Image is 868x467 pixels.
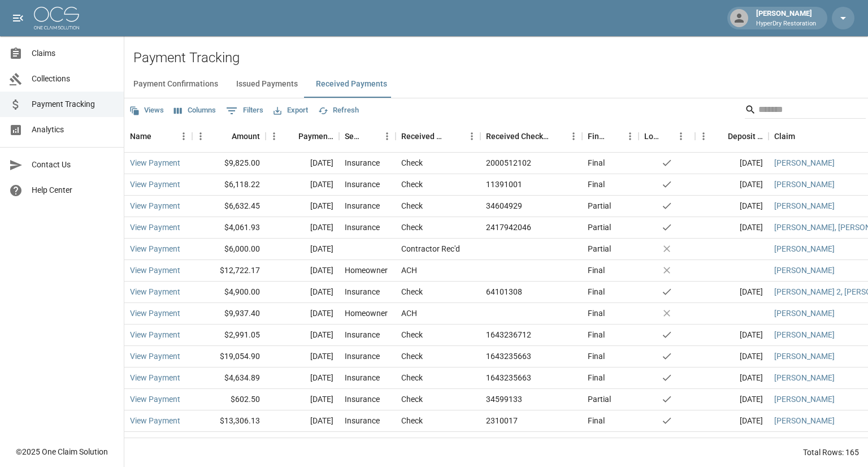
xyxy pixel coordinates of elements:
[695,196,769,217] div: [DATE]
[588,436,605,448] div: Final
[339,120,396,152] div: Sender
[266,239,339,260] div: [DATE]
[588,308,605,319] div: Final
[401,120,448,152] div: Received Method
[345,394,380,405] div: Insurance
[266,325,339,346] div: [DATE]
[401,286,423,297] div: Check
[130,415,180,426] a: View Payment
[695,367,769,389] div: [DATE]
[695,410,769,432] div: [DATE]
[171,102,219,119] button: Select columns
[695,153,769,174] div: [DATE]
[192,120,266,152] div: Amount
[266,260,339,282] div: [DATE]
[32,184,115,196] span: Help Center
[486,200,522,211] div: 34604929
[774,436,835,448] a: [PERSON_NAME]
[345,157,380,168] div: Insurance
[401,415,423,426] div: Check
[401,157,423,168] div: Check
[345,329,380,340] div: Insurance
[774,243,835,254] a: [PERSON_NAME]
[124,71,868,98] div: dynamic tabs
[486,120,549,152] div: Received Check Number
[774,394,835,405] a: [PERSON_NAME]
[7,7,29,29] button: open drawer
[266,432,339,453] div: [DATE]
[130,286,180,297] a: View Payment
[401,329,423,340] div: Check
[345,308,388,319] div: Homeowner
[774,415,835,426] a: [PERSON_NAME]
[588,265,605,276] div: Final
[486,157,531,168] div: 2000512102
[232,120,260,152] div: Amount
[752,8,821,28] div: [PERSON_NAME]
[266,128,283,145] button: Menu
[345,436,380,448] div: Insurance
[266,346,339,367] div: [DATE]
[588,120,606,152] div: Final/Partial
[192,346,266,367] div: $19,054.90
[588,329,605,340] div: Final
[774,200,835,211] a: [PERSON_NAME]
[345,286,380,297] div: Insurance
[124,120,192,152] div: Name
[192,153,266,174] div: $9,825.00
[401,351,423,362] div: Check
[192,196,266,217] div: $6,632.45
[774,372,835,383] a: [PERSON_NAME]
[192,303,266,325] div: $9,937.40
[644,120,660,152] div: Lockbox
[486,351,531,362] div: 1643235663
[401,243,460,254] div: Contractor Rec'd
[480,120,582,152] div: Received Check Number
[227,71,307,98] button: Issued Payments
[774,120,795,152] div: Claim
[486,415,518,426] div: 2310017
[588,157,605,168] div: Final
[307,71,396,98] button: Received Payments
[130,222,180,233] a: View Payment
[401,436,423,448] div: Check
[345,372,380,383] div: Insurance
[266,196,339,217] div: [DATE]
[582,120,639,152] div: Final/Partial
[130,394,180,405] a: View Payment
[695,128,712,145] button: Menu
[192,260,266,282] div: $12,722.17
[127,102,167,119] button: Views
[16,446,108,457] div: © 2025 One Claim Solution
[266,389,339,410] div: [DATE]
[588,351,605,362] div: Final
[216,128,232,144] button: Sort
[130,179,180,190] a: View Payment
[774,157,835,168] a: [PERSON_NAME]
[345,200,380,211] div: Insurance
[401,372,423,383] div: Check
[266,174,339,196] div: [DATE]
[345,415,380,426] div: Insurance
[130,243,180,254] a: View Payment
[486,222,531,233] div: 2417942046
[712,128,728,144] button: Sort
[130,265,180,276] a: View Payment
[32,73,115,85] span: Collections
[588,394,611,405] div: Partial
[401,308,417,319] div: ACH
[588,200,611,211] div: Partial
[266,217,339,239] div: [DATE]
[315,102,362,119] button: Refresh
[223,102,266,120] button: Show filters
[774,329,835,340] a: [PERSON_NAME]
[401,394,423,405] div: Check
[803,447,859,458] div: Total Rows: 165
[32,159,115,171] span: Contact Us
[745,101,866,121] div: Search
[266,303,339,325] div: [DATE]
[192,239,266,260] div: $6,000.00
[345,351,380,362] div: Insurance
[283,128,298,144] button: Sort
[695,120,769,152] div: Deposit Date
